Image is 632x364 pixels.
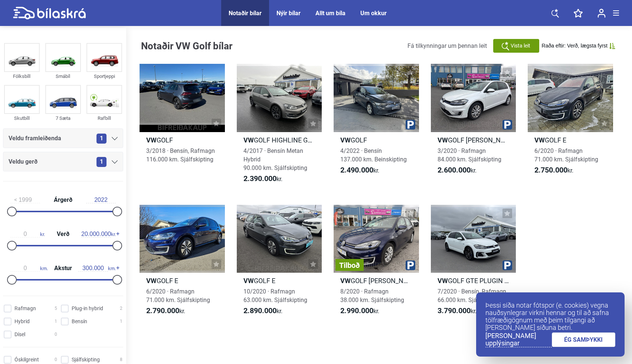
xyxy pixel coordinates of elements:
span: Rafmagn [14,305,36,312]
span: kr. [534,166,573,175]
img: parking.png [502,260,512,270]
a: VWGOLF [PERSON_NAME] 36KWH3/2020 · Rafmagn84.000 km. Sjálfskipting2.600.000kr. [431,64,516,190]
span: Veldu framleiðenda [9,133,61,144]
a: VWGOLF E6/2020 · Rafmagn71.000 km. Sjálfskipting2.750.000kr. [528,64,613,190]
div: Sportjeppi [86,72,122,81]
b: VW [340,277,351,285]
a: VWGOLF HIGHLINE GLERÞAK METAN4/2017 · Bensín Metan Hybrid90.000 km. Sjálfskipting2.390.000kr. [237,64,322,190]
span: 1 [55,318,57,325]
span: 8 [120,356,122,364]
span: Dísel [14,331,25,338]
h2: GOLF HIGHLINE GLERÞAK METAN [237,136,322,144]
a: VWGOLF E10/2020 · Rafmagn63.000 km. Sjálfskipting2.890.000kr. [237,205,322,322]
div: Rafbíll [86,114,122,122]
span: 4/2022 · Bensín 137.000 km. Beinskipting [340,147,407,163]
span: 0 [55,331,57,338]
a: VWGOLF3/2018 · Bensín, Rafmagn116.000 km. Sjálfskipting [140,64,225,190]
button: Raða eftir: Verð, lægsta fyrst [542,43,615,49]
img: user-login.svg [597,9,606,18]
span: Hybrid [14,318,30,325]
h2: GOLF [PERSON_NAME] 36 KWH [334,276,419,285]
span: kr. [340,306,379,315]
span: Veldu gerð [9,157,37,167]
p: Þessi síða notar fótspor (e. cookies) vegna nauðsynlegrar virkni hennar og til að safna tölfræðig... [485,302,615,331]
span: kr. [243,174,282,183]
h2: GOLF [PERSON_NAME] 36KWH [431,136,516,144]
b: VW [243,136,254,144]
span: kr. [10,231,45,237]
span: Verð [55,231,71,237]
h2: GOLF [334,136,419,144]
a: VWGOLF GTE PLUGIN HYBRID7/2020 · Bensín, Rafmagn66.000 km. Sjálfskipting3.790.000kr. [431,205,516,322]
img: parking.png [406,260,415,270]
a: Nýir bílar [276,10,301,17]
a: Um okkur [360,10,387,17]
span: Óskilgreint [14,356,39,364]
b: 2.890.000 [243,306,276,315]
span: 1 [120,318,122,325]
b: VW [438,277,448,285]
b: VW [243,277,254,285]
div: 7 Sæta [45,114,81,122]
a: [PERSON_NAME] upplýsingar [485,332,552,347]
span: Raða eftir: Verð, lægsta fyrst [542,43,608,49]
img: parking.png [406,120,415,129]
a: TilboðVWGOLF [PERSON_NAME] 36 KWH8/2020 · Rafmagn38.000 km. Sjálfskipting2.990.000kr. [334,205,419,322]
div: Skutbíll [4,114,40,122]
span: km. [10,265,48,272]
span: kr. [146,306,185,315]
span: 5 [55,305,57,312]
b: 2.390.000 [243,174,276,183]
span: Fá tilkynningar um þennan leit [407,42,487,49]
b: VW [146,277,157,285]
span: 2 [120,305,122,312]
span: 3/2018 · Bensín, Rafmagn 116.000 km. Sjálfskipting [146,147,215,163]
b: VW [340,136,351,144]
span: 1 [96,157,107,167]
a: ÉG SAMÞYKKI [552,332,616,347]
b: VW [146,136,157,144]
span: kr. [81,231,116,237]
span: Tilboð [339,262,360,269]
span: 8/2020 · Rafmagn 38.000 km. Sjálfskipting [340,288,404,304]
span: 0 [55,356,57,364]
span: 4/2017 · Bensín Metan Hybrid 90.000 km. Sjálfskipting [243,147,307,171]
span: 3/2020 · Rafmagn 84.000 km. Sjálfskipting [438,147,501,163]
img: parking.png [502,120,512,129]
b: 2.990.000 [340,306,373,315]
h2: GOLF GTE PLUGIN HYBRID [431,276,516,285]
h2: GOLF E [140,276,225,285]
span: km. [78,265,116,272]
span: Bensín [72,318,87,325]
a: VWGOLF4/2022 · Bensín137.000 km. Beinskipting2.490.000kr. [334,64,419,190]
div: Fólksbíll [4,72,40,81]
span: Vista leit [511,42,530,50]
span: kr. [243,306,282,315]
span: 6/2020 · Rafmagn 71.000 km. Sjálfskipting [146,288,210,304]
b: VW [438,136,448,144]
div: Smábíl [45,72,81,81]
a: Notaðir bílar [229,10,262,17]
span: 6/2020 · Rafmagn 71.000 km. Sjálfskipting [534,147,598,163]
span: 10/2020 · Rafmagn 63.000 km. Sjálfskipting [243,288,307,304]
span: kr. [438,306,477,315]
b: 3.790.000 [438,306,471,315]
h2: GOLF [140,136,225,144]
h2: GOLF E [528,136,613,144]
span: Plug-in hybrid [72,305,103,312]
b: 2.790.000 [146,306,179,315]
h2: GOLF E [237,276,322,285]
b: 2.600.000 [438,165,471,174]
a: VWGOLF E6/2020 · Rafmagn71.000 km. Sjálfskipting2.790.000kr. [140,205,225,322]
span: 1 [96,134,107,144]
a: Allt um bíla [315,10,346,17]
b: 2.490.000 [340,165,373,174]
span: kr. [340,166,379,175]
b: 2.750.000 [534,165,567,174]
span: Sjálfskipting [72,356,100,364]
h1: Notaðir VW Golf bílar [141,41,242,51]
